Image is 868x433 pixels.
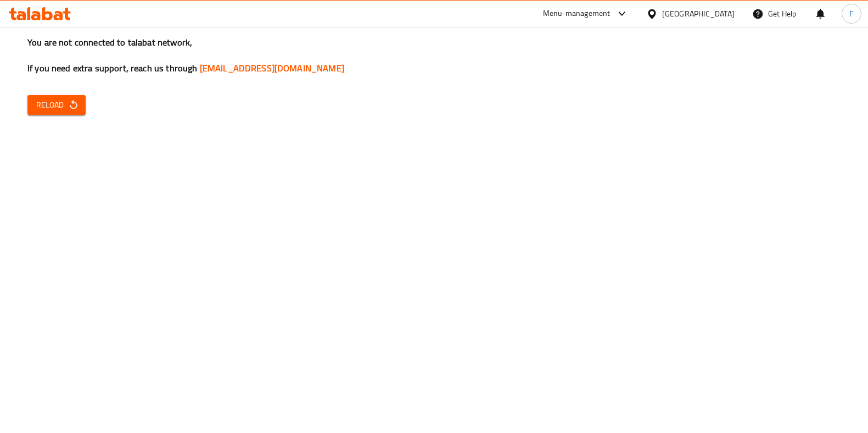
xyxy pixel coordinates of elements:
h3: You are not connected to talabat network, If you need extra support, reach us through [27,36,841,75]
div: [GEOGRAPHIC_DATA] [662,8,735,20]
button: Reload [27,95,86,115]
div: Menu-management [543,7,611,20]
a: [EMAIL_ADDRESS][DOMAIN_NAME] [200,60,344,76]
span: Reload [36,98,77,112]
span: F [849,8,853,20]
